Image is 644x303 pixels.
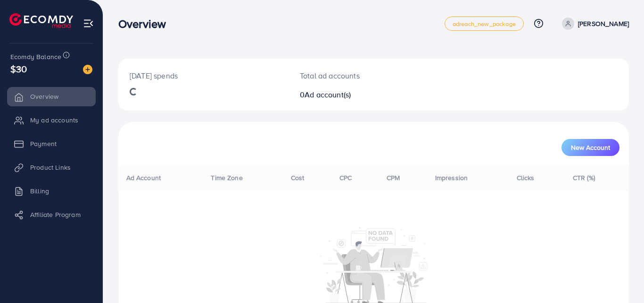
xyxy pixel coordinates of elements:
[9,13,73,28] img: logo
[300,70,405,81] p: Total ad accounts
[445,17,524,31] a: adreach_new_package
[10,52,61,61] span: Ecomdy Balance
[561,139,619,156] button: New Account
[571,144,610,151] span: New Account
[453,21,516,27] span: adreach_new_package
[305,89,351,100] span: Ad account(s)
[83,65,92,74] img: image
[558,17,629,30] a: [PERSON_NAME]
[83,18,94,29] img: menu
[10,62,27,76] span: $30
[130,70,277,81] p: [DATE] spends
[578,18,629,29] p: [PERSON_NAME]
[300,90,405,99] h2: 0
[118,17,173,31] h3: Overview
